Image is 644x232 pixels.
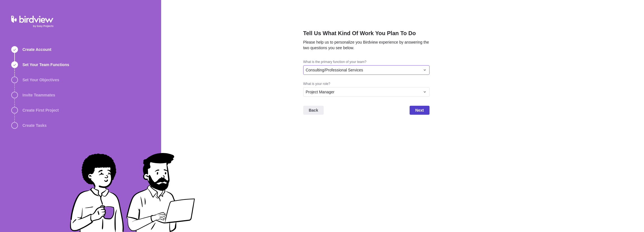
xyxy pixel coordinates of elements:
[306,67,363,73] span: Consulting/Professional Services
[410,106,429,115] span: Next
[22,123,47,128] span: Create Tasks
[303,106,324,115] span: Back
[303,82,430,87] div: What is your role?
[306,89,335,95] span: Project Manager
[22,107,59,113] span: Create First Project
[22,47,51,52] span: Create Account
[22,92,55,98] span: Invite Teammates
[303,40,429,50] span: Please help us to personalize you Birdview experience by answering the two questions you see below.
[415,107,424,114] span: Next
[22,77,59,83] span: Set Your Objectives
[303,29,430,39] h2: Tell Us What Kind Of Work You Plan To Do
[309,107,318,114] span: Back
[22,62,69,67] span: Set Your Team Functions
[303,60,430,65] div: What is the primary function of your team?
